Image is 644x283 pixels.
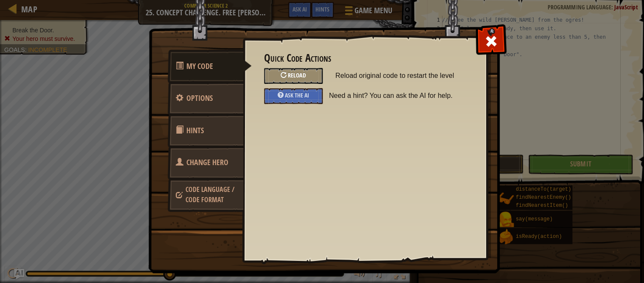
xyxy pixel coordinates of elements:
[185,94,211,104] span: Configure settings
[327,89,469,104] span: Need a hint? You can ask the AI for help.
[166,83,242,116] a: Options
[185,157,227,168] span: Choose hero, language
[262,89,321,105] div: Ask the AI
[262,69,321,85] div: Reload original code to restart the level
[333,69,462,84] span: Reload original code to restart the level
[185,126,202,136] span: Hints
[262,53,462,65] h3: Quick Code Actions
[184,185,233,204] span: Choose hero, language
[283,92,307,100] span: Ask the AI
[185,62,212,72] span: Quick Code Actions
[286,72,304,80] span: Reload
[166,51,250,84] a: My Code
